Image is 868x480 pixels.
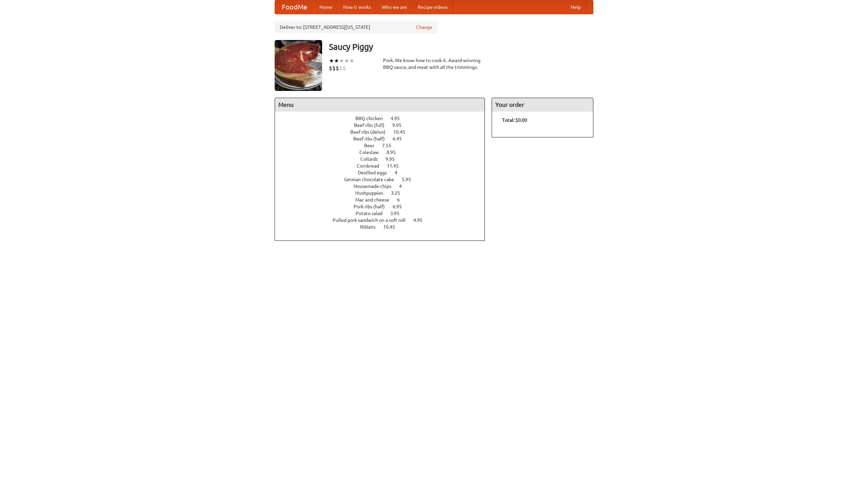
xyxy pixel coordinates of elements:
span: Beef ribs (delux) [350,129,392,135]
div: Pork. We know how to cook it. Award-winning BBQ sauce, and meat with all the trimmings. [383,57,485,71]
a: FoodMe [275,0,314,14]
span: Hushpuppies [355,190,390,196]
span: 11.45 [387,163,406,169]
h4: Your order [492,98,593,112]
a: Who we are [376,0,412,14]
span: Mac and cheese [355,197,396,203]
a: Collards 9.95 [360,156,407,162]
a: Beef ribs (delux) 10.45 [350,129,418,135]
a: BBQ chicken 4.95 [355,116,412,121]
span: 7.55 [382,143,398,148]
span: Devilled eggs [358,170,394,175]
img: angular.jpg [275,40,322,91]
span: Collards [360,156,384,162]
span: 3.95 [390,211,406,216]
a: Change [416,24,432,31]
span: Pulled pork sandwich on a soft roll [333,217,412,223]
span: BBQ chicken [355,116,390,121]
a: Riblets 10.45 [360,224,408,230]
h4: Menu [275,98,485,112]
a: Cornbread 11.45 [357,163,411,169]
span: Cornbread [357,163,386,169]
li: $ [329,64,332,72]
span: 6 [397,197,407,203]
span: 9.95 [392,122,408,128]
li: ★ [349,57,354,64]
a: Hushpuppies 3.25 [355,190,413,196]
span: Riblets [360,224,382,230]
a: Devilled eggs 4 [358,170,410,175]
span: Beef ribs (full) [354,122,391,128]
b: Total: $0.00 [502,117,527,123]
span: Beer [364,143,381,148]
li: $ [339,64,342,72]
span: 8.95 [387,150,402,155]
span: Coleslaw [359,150,386,155]
span: 5.95 [402,177,418,182]
a: Pulled pork sandwich on a soft roll 4.95 [333,217,435,223]
a: Recipe videos [412,0,453,14]
span: German chocolate cake [344,177,401,182]
span: 6.45 [393,136,409,141]
span: Potato salad [356,211,389,216]
a: Beef ribs (half) 6.45 [353,136,414,141]
span: 4.95 [391,116,407,121]
h3: Saucy Piggy [329,40,593,54]
li: ★ [344,57,349,64]
span: Beef ribs (half) [353,136,392,141]
span: Housemade chips [354,184,398,189]
a: Mac and cheese 6 [355,197,412,203]
span: 4.95 [413,217,429,223]
a: Coleslaw 8.95 [359,150,408,155]
span: 6.95 [393,204,409,209]
a: Home [314,0,338,14]
li: ★ [339,57,344,64]
a: Pork ribs (half) 6.95 [354,204,414,209]
a: Beer 7.55 [364,143,404,148]
a: Beef ribs (full) 9.95 [354,122,414,128]
span: 10.45 [393,129,412,135]
a: Housemade chips 4 [354,184,414,189]
span: Pork ribs (half) [354,204,392,209]
span: 9.95 [386,156,401,162]
li: ★ [334,57,339,64]
a: Potato salad 3.95 [356,211,412,216]
li: ★ [329,57,334,64]
div: Deliver to: [STREET_ADDRESS][US_STATE] [275,21,437,33]
li: $ [332,64,336,72]
li: $ [336,64,339,72]
a: German chocolate cake 5.95 [344,177,423,182]
span: 4 [395,170,404,175]
span: 4 [399,184,409,189]
li: $ [342,64,346,72]
span: 10.45 [383,224,402,230]
a: How it works [338,0,376,14]
span: 3.25 [391,190,407,196]
a: Help [565,0,586,14]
